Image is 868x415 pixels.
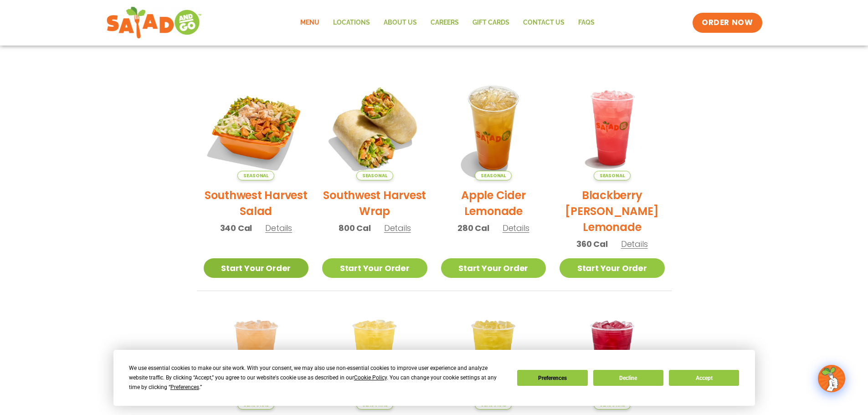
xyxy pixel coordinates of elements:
span: Seasonal [237,171,274,180]
div: We use essential cookies to make our site work. With your consent, we may also use non-essential ... [129,364,506,392]
img: Product photo for Sunkissed Yuzu Lemonade [322,305,427,410]
span: Seasonal [356,171,393,180]
img: Product photo for Blackberry Bramble Lemonade [560,75,665,180]
nav: Menu [293,12,601,33]
a: ORDER NOW [693,13,762,33]
img: wpChatIcon [819,366,844,391]
h2: Apple Cider Lemonade [441,187,546,219]
span: Seasonal [475,171,512,180]
a: Contact Us [516,12,571,33]
h2: Blackberry [PERSON_NAME] Lemonade [560,187,665,235]
span: ORDER NOW [702,17,753,28]
button: Accept [669,370,739,386]
a: Locations [326,12,377,33]
span: Details [384,222,411,234]
img: Product photo for Mango Grove Lemonade [441,305,546,410]
h2: Southwest Harvest Wrap [322,187,427,219]
a: Start Your Order [560,258,665,278]
a: Menu [293,12,326,33]
button: Decline [593,370,663,386]
span: Preferences [170,384,199,390]
img: Product photo for Apple Cider Lemonade [441,75,546,180]
a: Careers [424,12,466,33]
img: Product photo for Summer Stone Fruit Lemonade [204,305,309,410]
div: Cookie Consent Prompt [113,350,755,406]
img: Product photo for Black Cherry Orchard Lemonade [560,305,665,410]
img: new-SAG-logo-768×292 [106,5,202,41]
button: Preferences [517,370,587,386]
span: 280 Cal [457,222,489,234]
span: Details [503,222,529,234]
a: Start Your Order [204,258,309,278]
a: GIFT CARDS [466,12,516,33]
a: About Us [377,12,424,33]
a: Start Your Order [322,258,427,278]
h2: Southwest Harvest Salad [204,187,309,219]
span: Details [265,222,292,234]
img: Product photo for Southwest Harvest Wrap [322,75,427,180]
span: 360 Cal [576,238,608,250]
span: 340 Cal [220,222,252,234]
span: 800 Cal [339,222,371,234]
a: Start Your Order [441,258,546,278]
span: Cookie Policy [354,374,387,381]
span: Details [621,238,648,250]
span: Seasonal [594,171,631,180]
img: Product photo for Southwest Harvest Salad [204,75,309,180]
a: FAQs [571,12,601,33]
